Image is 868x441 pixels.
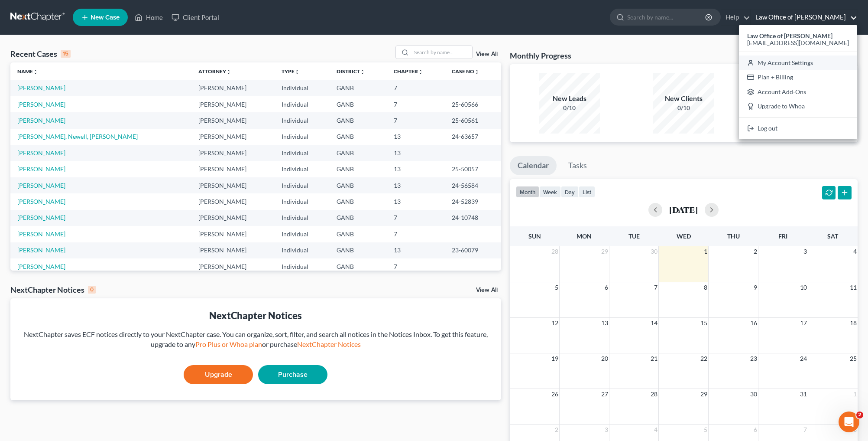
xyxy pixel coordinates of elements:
[195,340,262,348] a: Pro Plus or Whoa plan
[330,112,387,128] td: GANB
[551,318,559,328] span: 12
[703,246,708,257] span: 1
[778,232,787,240] span: Fri
[539,186,561,198] button: week
[17,246,65,254] a: [PERSON_NAME]
[551,389,559,399] span: 26
[191,177,275,193] td: [PERSON_NAME]
[275,177,330,193] td: Individual
[387,177,445,193] td: 13
[297,340,361,348] a: NextChapter Notices
[551,246,559,257] span: 28
[627,9,706,25] input: Search by name...
[516,186,539,198] button: month
[330,242,387,258] td: GANB
[330,96,387,112] td: GANB
[749,353,758,364] span: 23
[17,68,38,75] a: Nameunfold_more
[600,246,609,257] span: 29
[17,182,65,189] a: [PERSON_NAME]
[17,149,65,157] a: [PERSON_NAME]
[849,282,858,293] span: 11
[799,389,808,399] span: 31
[387,258,445,274] td: 7
[650,318,658,328] span: 14
[17,165,65,173] a: [PERSON_NAME]
[445,161,501,177] td: 25-50057
[17,101,65,108] a: [PERSON_NAME]
[849,318,858,328] span: 18
[856,412,863,418] span: 2
[700,318,708,328] span: 15
[191,145,275,161] td: [PERSON_NAME]
[184,365,253,384] a: Upgrade
[554,282,559,293] span: 5
[226,69,231,75] i: unfold_more
[387,193,445,209] td: 13
[17,309,494,322] div: NextChapter Notices
[337,68,365,75] a: Districtunfold_more
[739,85,857,99] a: Account Add-Ons
[749,389,758,399] span: 30
[653,282,658,293] span: 7
[445,210,501,226] td: 24-10748
[198,68,231,75] a: Attorneyunfold_more
[295,69,300,75] i: unfold_more
[330,210,387,226] td: GANB
[600,318,609,328] span: 13
[799,318,808,328] span: 17
[330,80,387,96] td: GANB
[703,282,708,293] span: 8
[751,10,857,25] a: Law Office of [PERSON_NAME]
[579,186,595,198] button: list
[721,10,750,25] a: Help
[130,10,167,25] a: Home
[191,161,275,177] td: [PERSON_NAME]
[191,112,275,128] td: [PERSON_NAME]
[17,263,65,270] a: [PERSON_NAME]
[394,68,423,75] a: Chapterunfold_more
[539,104,600,112] div: 0/10
[387,96,445,112] td: 7
[669,205,698,214] h2: [DATE]
[387,80,445,96] td: 7
[17,84,65,91] a: [PERSON_NAME]
[275,129,330,145] td: Individual
[330,226,387,242] td: GANB
[330,129,387,145] td: GANB
[803,425,808,435] span: 7
[91,14,120,21] span: New Case
[275,193,330,209] td: Individual
[330,193,387,209] td: GANB
[191,258,275,274] td: [PERSON_NAME]
[387,129,445,145] td: 13
[677,232,691,240] span: Wed
[445,112,501,128] td: 25-60561
[275,161,330,177] td: Individual
[445,242,501,258] td: 23-60079
[653,104,714,112] div: 0/10
[753,282,758,293] span: 9
[799,353,808,364] span: 24
[191,210,275,226] td: [PERSON_NAME]
[275,96,330,112] td: Individual
[600,353,609,364] span: 20
[653,425,658,435] span: 4
[474,69,479,75] i: unfold_more
[61,50,71,58] div: 15
[17,230,65,238] a: [PERSON_NAME]
[445,129,501,145] td: 24-63657
[33,69,38,75] i: unfold_more
[445,177,501,193] td: 24-56584
[839,412,859,432] iframe: Intercom live chat
[849,353,858,364] span: 25
[700,353,708,364] span: 22
[510,156,557,175] a: Calendar
[191,96,275,112] td: [PERSON_NAME]
[275,80,330,96] td: Individual
[803,246,808,257] span: 3
[510,50,571,61] h3: Monthly Progress
[17,117,65,124] a: [PERSON_NAME]
[88,286,96,294] div: 0
[17,214,65,221] a: [PERSON_NAME]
